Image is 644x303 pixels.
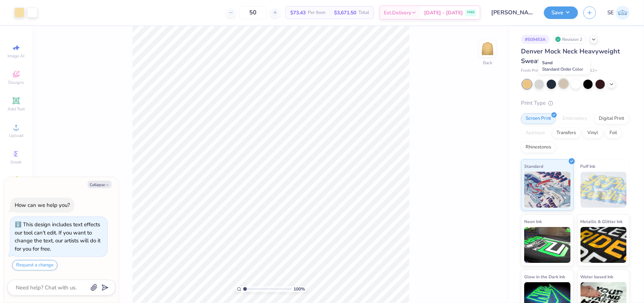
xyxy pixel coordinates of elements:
button: Collapse [88,181,112,188]
input: Untitled Design [486,5,539,20]
span: Upload [9,133,23,138]
div: # 509453A [521,35,550,44]
button: Save [544,6,578,19]
span: Fresh Prints [521,68,542,74]
span: Denver Mock Neck Heavyweight Sweatshirt [521,47,620,65]
span: SE [607,9,614,17]
button: Request a change [12,260,57,270]
span: $3,671.50 [334,9,356,16]
span: Standard Order Color [542,66,583,72]
span: Designs [8,80,24,85]
span: Puff Ink [580,162,596,170]
span: 100 % [293,286,305,292]
img: Standard [524,172,570,208]
div: Foil [605,128,622,138]
span: Total [358,9,369,16]
span: Metallic & Glitter Ink [580,218,623,225]
span: Est. Delivery [384,9,411,16]
span: Standard [524,162,543,170]
span: Neon Ink [524,218,542,225]
img: Back [480,42,495,56]
div: Revision 2 [553,35,586,44]
span: Add Text [8,106,25,112]
div: Transfers [552,128,580,138]
div: This design includes text effects our tool can't edit. If you want to change the text, our artist... [15,221,100,252]
div: How can we help you? [15,202,70,209]
span: Glow in the Dark Ink [524,273,565,280]
img: Neon Ink [524,227,570,263]
span: $73.43 [290,9,306,16]
div: Vinyl [583,128,603,138]
span: Image AI [8,53,25,59]
div: Rhinestones [521,142,556,153]
img: Shirley Evaleen B [616,6,630,20]
input: – – [239,6,267,19]
span: Per Item [308,9,325,16]
img: Metallic & Glitter Ink [580,227,627,263]
div: Applique [521,128,550,138]
div: Back [483,60,492,66]
div: Sand [538,58,590,74]
div: Print Type [521,99,630,107]
div: Digital Print [594,113,629,124]
div: Screen Print [521,113,556,124]
span: FREE [467,10,475,15]
div: Embroidery [558,113,592,124]
img: Puff Ink [580,172,627,208]
span: Greek [11,159,22,165]
span: [DATE] - [DATE] [424,9,463,16]
a: SE [607,6,630,20]
span: Water based Ink [580,273,614,280]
